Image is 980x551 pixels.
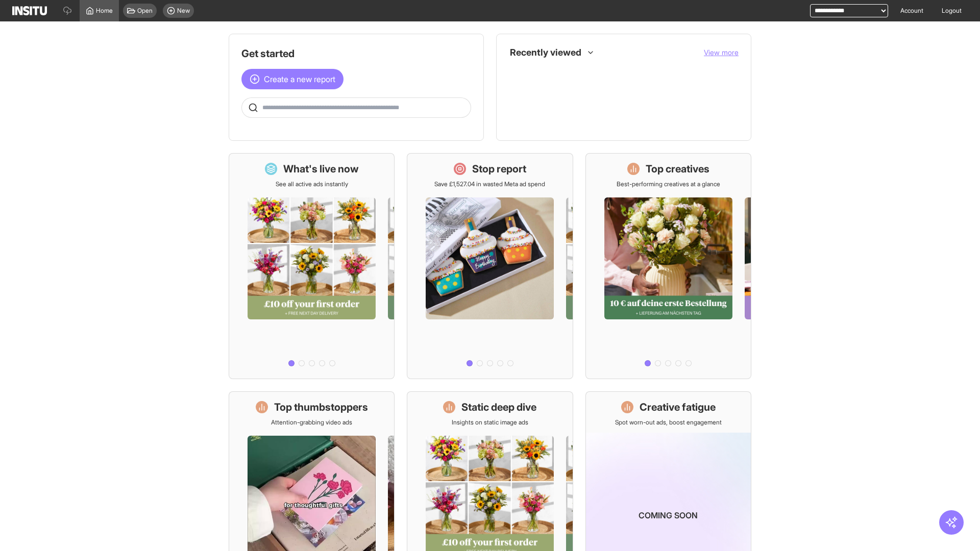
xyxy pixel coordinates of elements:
p: Save £1,527.04 in wasted Meta ad spend [434,180,545,188]
span: Open [137,7,153,15]
h1: Top thumbstoppers [274,400,368,414]
a: Top creativesBest-performing creatives at a glance [585,153,751,379]
a: What's live nowSee all active ads instantly [229,153,395,379]
span: View more [704,48,739,57]
h1: Stop report [472,162,526,176]
span: Home [96,7,113,15]
p: Best-performing creatives at a glance [617,180,720,188]
h1: Top creatives [646,162,709,176]
h1: Get started [241,46,471,61]
p: Attention-grabbing video ads [271,418,352,427]
img: Logo [12,6,47,15]
span: New [177,7,190,15]
p: Insights on static image ads [452,418,528,427]
button: View more [704,47,739,58]
button: Create a new report [241,69,344,89]
p: See all active ads instantly [276,180,348,188]
h1: Static deep dive [461,400,536,414]
a: Stop reportSave £1,527.04 in wasted Meta ad spend [407,153,573,379]
span: Create a new report [264,73,335,85]
h1: What's live now [283,162,359,176]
